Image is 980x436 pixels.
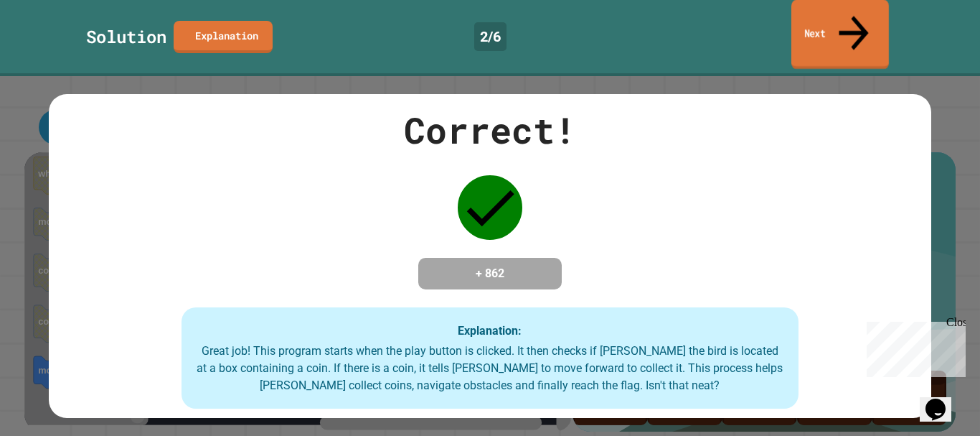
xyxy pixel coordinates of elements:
div: Correct! [404,103,576,157]
iframe: chat widget [920,379,966,422]
h4: + 862 [433,265,547,282]
strong: Explanation: [458,323,522,337]
div: Great job! This program starts when the play button is clicked. It then checks if [PERSON_NAME] t... [196,343,785,394]
iframe: chat widget [861,316,966,377]
div: Chat with us now!Close [6,6,99,91]
div: 2 / 6 [474,22,507,51]
a: Explanation [174,21,273,53]
div: Solution [86,24,166,50]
